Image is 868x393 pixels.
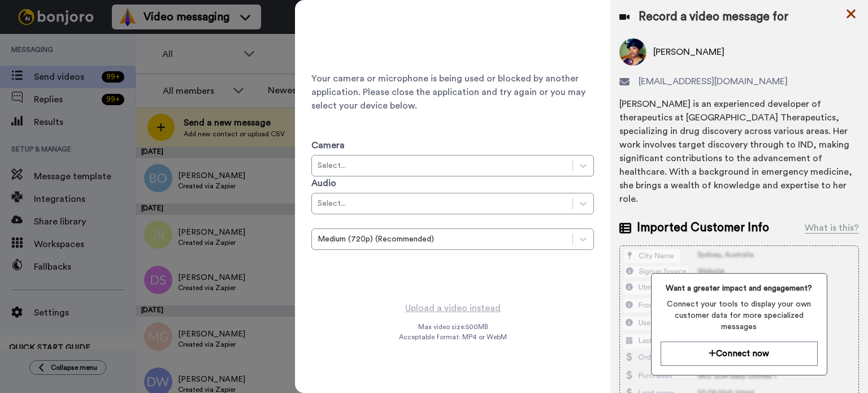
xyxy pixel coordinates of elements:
div: Select... [318,160,567,171]
span: Want a greater impact and engagement? [661,283,818,294]
span: Acceptable format: MP4 or WebM [399,332,507,342]
span: Your camera or microphone is being used or blocked by another application. Please close the appli... [311,72,594,113]
span: Imported Customer Info [637,219,769,236]
span: Connect your tools to display your own customer data for more specialized messages [661,299,818,332]
div: What is this? [805,221,859,235]
div: [PERSON_NAME] is an experienced developer of therapeutics at [GEOGRAPHIC_DATA] Therapeutics, spec... [619,97,859,206]
span: [EMAIL_ADDRESS][DOMAIN_NAME] [639,75,788,88]
button: Connect now [661,342,818,366]
span: Max video size: 500 MB [418,322,488,331]
div: Select... [318,198,567,209]
button: Upload a video instead [402,301,504,316]
label: Audio [311,176,336,190]
div: Medium (720p) (Recommended) [318,234,567,245]
label: Camera [311,139,345,152]
label: Quality [311,214,337,226]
